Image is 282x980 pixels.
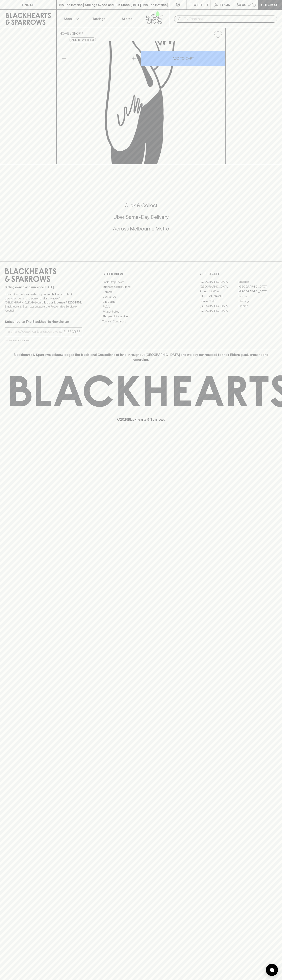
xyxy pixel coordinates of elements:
input: e.g. jane@blackheartsandsparrows.com.au [8,328,62,335]
a: [GEOGRAPHIC_DATA] [200,309,238,313]
p: $0.00 [237,2,246,7]
p: It is against the law to sell or supply alcohol to, or to obtain alcohol on behalf of a person un... [5,292,82,313]
img: bubble-icon [270,968,274,972]
button: ADD TO CART [141,51,225,66]
button: SUBSCRIBE [62,327,82,336]
p: Shop [64,16,72,21]
a: [GEOGRAPHIC_DATA] [200,304,238,309]
a: Privacy Policy [102,309,180,314]
a: Business & Bulk Gifting [102,285,180,289]
img: Good Land Smoovie Smoothie Sour Vegas Buffet [57,41,225,164]
p: OTHER AREAS [102,271,180,276]
a: [GEOGRAPHIC_DATA] [238,289,277,294]
p: 0 [253,4,255,6]
h5: Click & Collect [5,202,277,209]
a: Prahran [238,304,277,309]
strong: Liquor License #32064953 [44,301,81,304]
p: Blackhearts & Sparrows acknowledges the traditional Custodians of land throughout [GEOGRAPHIC_DAT... [8,352,274,362]
a: Fitzroy North [200,299,238,304]
p: Subscribe to The Blackhearts Newsletter [5,319,82,324]
p: Stores [122,16,132,21]
p: We will never spam you [5,339,82,343]
button: Shop [57,10,85,28]
a: Geelong [238,299,277,304]
a: HOME [60,32,69,35]
a: Stores [113,10,141,28]
a: Shipping Information [102,314,180,319]
button: Add to wishlist [70,38,96,42]
a: [GEOGRAPHIC_DATA] [200,284,238,289]
a: Tastings [85,10,113,28]
a: Bottle Drop FAQ's [102,279,180,284]
p: Checkout [261,2,279,7]
a: Gift Cards [102,299,180,304]
button: Add to wishlist [212,29,224,40]
a: [PERSON_NAME] [200,294,238,299]
a: Terms & Conditions [102,319,180,324]
p: ADD TO CART [173,56,194,61]
div: Call to action block [5,186,277,253]
h5: Across Melbourne Metro [5,225,277,232]
p: Wishlist [194,2,209,7]
a: FAQ's [102,304,180,309]
a: Careers [102,289,180,294]
h5: Uber Same-Day Delivery [5,214,277,220]
p: Tastings [92,16,105,21]
a: Contact Us [102,294,180,299]
a: [GEOGRAPHIC_DATA] [200,279,238,284]
p: FIND US [22,2,34,7]
input: Try "Pinot noir" [184,16,274,22]
p: Sibling owned and run since [DATE] [5,285,82,289]
a: Brunswick West [200,289,238,294]
a: Fitzroy [238,294,277,299]
p: Login [220,2,230,7]
p: OUR STORES [200,271,277,276]
a: Braddon [238,279,277,284]
a: SHOP [72,32,81,35]
a: [GEOGRAPHIC_DATA] [238,284,277,289]
p: SUBSCRIBE [63,329,80,334]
